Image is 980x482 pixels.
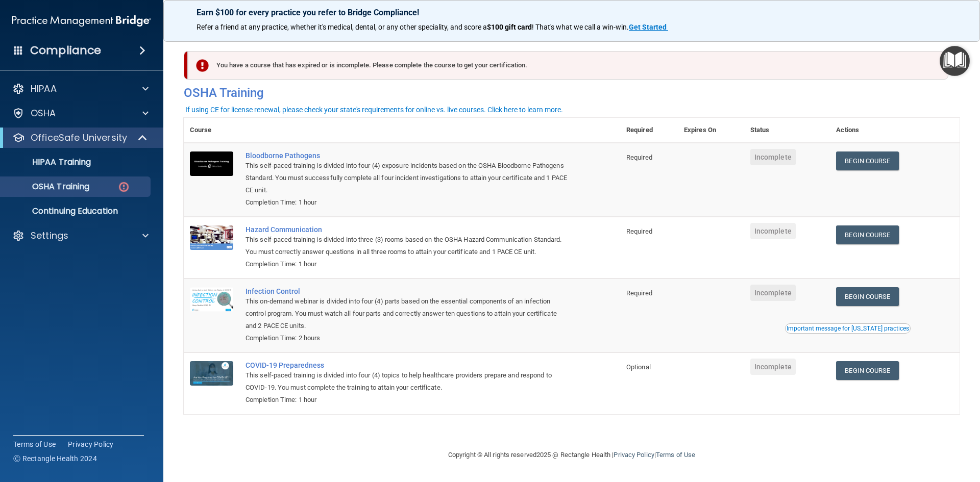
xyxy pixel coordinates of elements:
[629,23,667,31] strong: Get Started
[7,157,91,167] p: HIPAA Training
[12,83,149,95] a: HIPAA
[750,223,796,239] span: Incomplete
[656,451,695,459] a: Terms of Use
[246,234,569,258] div: This self-paced training is divided into three (3) rooms based on the OSHA Hazard Communication S...
[487,23,532,31] strong: $100 gift card
[246,196,569,209] div: Completion Time: 1 hour
[940,46,970,76] button: Open Resource Center
[188,51,948,80] div: You have a course that has expired or is incomplete. Please complete the course to get your certi...
[12,132,148,144] a: OfficeSafe University
[246,394,569,406] div: Completion Time: 1 hour
[785,323,911,334] button: Read this if you are a dental practitioner in the state of CA
[626,289,652,297] span: Required
[12,107,149,119] a: OSHA
[246,287,569,295] a: Infection Control
[184,118,239,143] th: Course
[246,225,569,234] a: Hazard Communication
[12,11,151,31] img: PMB logo
[12,230,149,242] a: Settings
[196,59,209,72] img: exclamation-circle-solid-danger.72ef9ffc.png
[31,83,57,95] p: HIPAA
[836,361,898,380] a: Begin Course
[185,106,563,113] div: If using CE for license renewal, please check your state's requirements for online vs. live cours...
[184,86,960,100] h4: OSHA Training
[30,43,101,58] h4: Compliance
[787,325,909,332] div: Important message for [US_STATE] practices
[836,151,898,170] a: Begin Course
[246,332,569,344] div: Completion Time: 2 hours
[184,105,565,115] button: If using CE for license renewal, please check your state's requirements for online vs. live cours...
[13,453,97,464] span: Ⓒ Rectangle Health 2024
[626,154,652,161] span: Required
[620,118,678,143] th: Required
[678,118,744,143] th: Expires On
[750,285,796,301] span: Incomplete
[614,451,654,459] a: Privacy Policy
[13,439,56,449] a: Terms of Use
[68,439,114,449] a: Privacy Policy
[830,118,960,143] th: Actions
[532,23,629,31] span: ! That's what we call a win-win.
[246,160,569,196] div: This self-paced training is divided into four (4) exposure incidents based on the OSHA Bloodborne...
[31,132,127,144] p: OfficeSafe University
[836,287,898,306] a: Begin Course
[7,182,89,192] p: OSHA Training
[246,369,569,394] div: This self-paced training is divided into four (4) topics to help healthcare providers prepare and...
[246,258,569,270] div: Completion Time: 1 hour
[744,118,830,143] th: Status
[385,439,758,471] div: Copyright © All rights reserved 2025 @ Rectangle Health | |
[197,23,487,31] span: Refer a friend at any practice, whether it's medical, dental, or any other speciality, and score a
[197,8,947,17] p: Earn $100 for every practice you refer to Bridge Compliance!
[31,230,68,242] p: Settings
[246,361,569,369] a: COVID-19 Preparedness
[626,227,652,235] span: Required
[626,363,651,371] span: Optional
[836,225,898,244] a: Begin Course
[246,151,569,160] a: Bloodborne Pathogens
[750,149,796,165] span: Incomplete
[7,206,146,216] p: Continuing Education
[750,359,796,375] span: Incomplete
[31,107,56,119] p: OSHA
[246,295,569,332] div: This on-demand webinar is divided into four (4) parts based on the essential components of an inf...
[629,23,668,31] a: Get Started
[117,181,130,193] img: danger-circle.6113f641.png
